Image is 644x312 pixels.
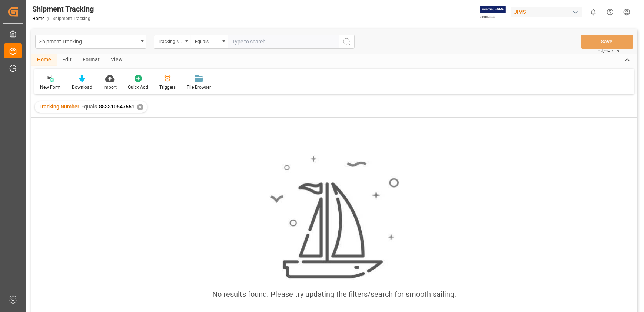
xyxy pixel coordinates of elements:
div: Tracking Number [158,36,183,45]
div: Triggers [159,84,176,91]
input: Type to search [228,35,339,49]
div: Equals [195,36,220,45]
div: Import [103,84,117,91]
span: Tracking Number [39,104,79,110]
button: show 0 new notifications [585,4,602,20]
button: Save [581,35,633,49]
div: Home [31,54,57,66]
div: Download [72,84,92,91]
div: View [105,54,128,66]
button: open menu [35,35,146,49]
button: JIMS [511,5,585,19]
div: Format [77,54,105,66]
div: ✕ [137,104,143,110]
div: Edit [57,54,77,66]
div: JIMS [511,7,582,17]
button: open menu [154,35,191,49]
div: Quick Add [128,84,148,91]
span: Ctrl/CMD + S [598,48,619,54]
img: smooth_sailing.jpeg [269,155,399,280]
div: Shipment Tracking [39,36,138,46]
button: Help Center [602,4,618,20]
a: Home [32,16,44,21]
span: Equals [81,104,97,110]
div: New Form [40,84,61,91]
button: search button [339,35,355,49]
img: Exertis%20JAM%20-%20Email%20Logo.jpg_1722504956.jpg [480,6,506,19]
div: Shipment Tracking [32,3,94,14]
div: File Browser [187,84,211,91]
span: 883310547661 [99,104,135,110]
div: No results found. Please try updating the filters/search for smooth sailing. [212,289,456,300]
button: open menu [191,35,228,49]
